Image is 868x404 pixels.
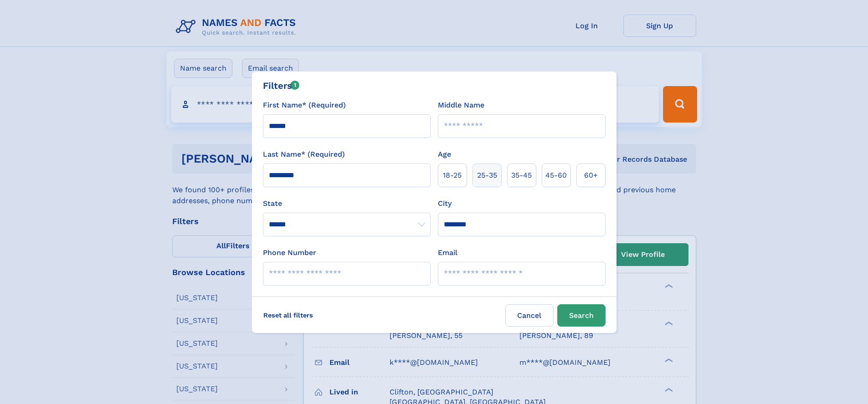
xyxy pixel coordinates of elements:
[263,247,316,258] label: Phone Number
[584,170,598,181] span: 60+
[257,304,319,326] label: Reset all filters
[263,198,431,209] label: State
[263,149,345,160] label: Last Name* (Required)
[263,100,346,111] label: First Name* (Required)
[557,304,606,327] button: Search
[438,100,484,111] label: Middle Name
[545,170,567,181] span: 45‑60
[438,247,457,258] label: Email
[438,149,451,160] label: Age
[438,198,452,209] label: City
[505,304,554,327] label: Cancel
[443,170,462,181] span: 18‑25
[511,170,532,181] span: 35‑45
[263,79,300,92] div: Filters
[477,170,497,181] span: 25‑35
